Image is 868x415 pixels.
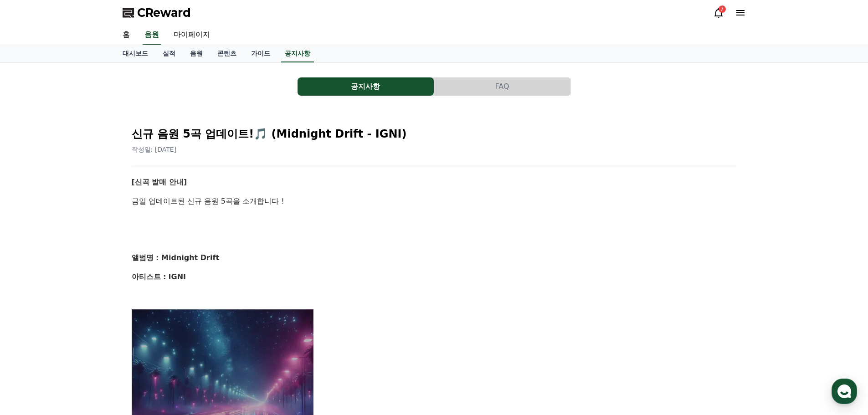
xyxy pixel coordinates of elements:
div: 7 [719,5,726,13]
a: 콘텐츠 [210,45,244,62]
strong: 앨범명 : Midnight Drift [132,253,220,262]
strong: IGNI [169,272,186,281]
span: CReward [137,5,191,20]
strong: 아티스트 : [132,272,166,281]
a: CReward [123,5,191,20]
a: 7 [713,7,724,18]
a: 마이페이지 [166,26,217,45]
a: 대시보드 [115,45,155,62]
a: 홈 [115,26,137,45]
a: 가이드 [244,45,277,62]
a: 음원 [143,26,161,45]
button: 공지사항 [298,77,434,96]
button: FAQ [434,77,570,96]
a: 공지사항 [281,45,314,62]
a: FAQ [434,77,571,96]
p: 금일 업데이트된 신규 음원 5곡을 소개합니다 ! [132,195,737,207]
span: 작성일: [DATE] [132,146,177,153]
a: 공지사항 [298,77,434,96]
a: 실적 [155,45,183,62]
h2: 신규 음원 5곡 업데이트!🎵 (Midnight Drift - IGNI) [132,127,737,141]
a: 음원 [183,45,210,62]
strong: [신곡 발매 안내] [132,178,187,186]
